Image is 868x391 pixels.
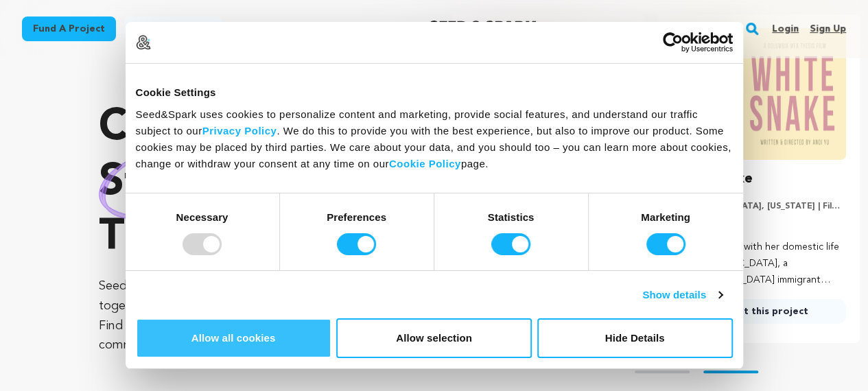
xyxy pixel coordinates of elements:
[176,211,228,222] strong: Necessary
[99,146,244,221] img: hand sketched image
[642,287,722,303] a: Show details
[670,239,846,288] p: At her wits’ end with her domestic life in [GEOGRAPHIC_DATA], a [DEMOGRAPHIC_DATA] immigrant moth...
[327,211,386,222] strong: Preferences
[613,32,733,53] a: Usercentrics Cookiebot - opens in a new window
[670,217,846,228] p: Western, Drama
[136,318,331,358] button: Allow all cookies
[429,21,537,37] a: Seed&Spark Homepage
[670,201,846,212] p: [GEOGRAPHIC_DATA], [US_STATE] | Film Short
[99,101,397,265] p: Crowdfunding that .
[22,16,116,41] a: Fund a project
[99,276,397,355] p: Seed&Spark is where creators and audiences work together to bring incredible new projects to life...
[670,28,846,160] img: White Snake image
[670,299,846,324] a: Support this project
[488,211,535,222] strong: Statistics
[336,318,532,358] button: Allow selection
[537,318,733,358] button: Hide Details
[641,211,690,222] strong: Marketing
[202,124,277,136] a: Privacy Policy
[124,16,222,41] a: Start a project
[136,106,733,171] div: Seed&Spark uses cookies to personalize content and marketing, provide social features, and unders...
[136,35,151,50] img: logo
[136,84,733,101] div: Cookie Settings
[429,21,537,37] img: Seed&Spark Logo Dark Mode
[772,18,799,40] a: Login
[389,157,461,169] a: Cookie Policy
[810,18,846,40] a: Sign up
